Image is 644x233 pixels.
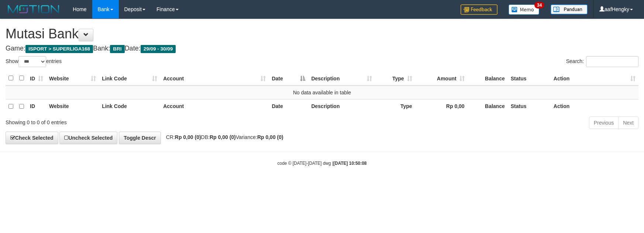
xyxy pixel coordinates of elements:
[110,45,124,53] span: BRI
[551,71,638,86] th: Action: activate to sort column ascending
[586,56,638,67] input: Search:
[119,132,161,144] a: Toggle Descr
[589,116,619,129] a: Previous
[99,71,160,86] th: Link Code: activate to sort column ascending
[99,99,160,114] th: Link Code
[162,134,283,140] span: CR: DB: Variance:
[6,116,263,126] div: Showing 0 to 0 of 0 entries
[415,71,468,86] th: Amount: activate to sort column ascending
[269,71,308,86] th: Date: activate to sort column descending
[6,56,62,67] label: Show entries
[6,45,638,52] h4: Game: Bank: Date:
[27,71,46,86] th: ID: activate to sort column ascending
[6,27,638,41] h1: Mutasi Bank
[18,56,46,67] select: Showentries
[141,45,176,53] span: 29/09 - 30/09
[6,4,62,15] img: MOTION_logo.png
[375,71,415,86] th: Type: activate to sort column ascending
[551,4,588,14] img: panduan.png
[375,99,415,114] th: Type
[468,99,508,114] th: Balance
[59,132,117,144] a: Uncheck Selected
[508,99,551,114] th: Status
[175,134,201,140] strong: Rp 0,00 (0)
[308,99,375,114] th: Description
[468,71,508,86] th: Balance
[160,99,269,114] th: Account
[210,134,236,140] strong: Rp 0,00 (0)
[46,99,99,114] th: Website
[509,4,540,15] img: Button%20Memo.svg
[333,161,366,166] strong: [DATE] 10:50:08
[27,99,46,114] th: ID
[461,4,497,15] img: Feedback.jpg
[551,99,638,114] th: Action
[308,71,375,86] th: Description: activate to sort column ascending
[46,71,99,86] th: Website: activate to sort column ascending
[25,45,93,53] span: ISPORT > SUPERLIGA168
[566,56,638,67] label: Search:
[534,2,544,8] span: 34
[415,99,468,114] th: Rp 0,00
[618,116,638,129] a: Next
[269,99,308,114] th: Date
[6,86,638,100] td: No data available in table
[508,71,551,86] th: Status
[160,71,269,86] th: Account: activate to sort column ascending
[6,132,58,144] a: Check Selected
[257,134,283,140] strong: Rp 0,00 (0)
[278,161,367,166] small: code © [DATE]-[DATE] dwg |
